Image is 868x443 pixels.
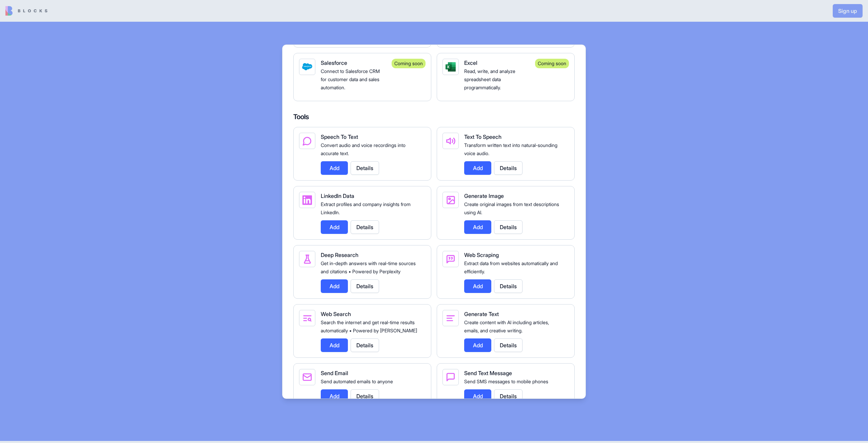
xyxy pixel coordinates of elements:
[321,370,348,376] span: Send Email
[321,311,351,317] span: Web Search
[351,161,379,175] button: Details
[464,59,477,66] span: Excel
[321,252,358,258] span: Deep Research
[464,133,501,140] span: Text To Speech
[321,260,416,274] span: Get in-depth answers with real-time sources and citations • Powered by Perplexity
[464,201,559,215] span: Create original images from text descriptions using AI.
[321,201,411,215] span: Extract profiles and company insights from LinkedIn.
[464,142,557,156] span: Transform written text into natural-sounding voice audio.
[321,279,348,293] button: Add
[464,260,558,274] span: Extract data from websites automatically and efficiently.
[464,338,491,352] button: Add
[464,68,515,90] span: Read, write, and analyze spreadsheet data programmatically.
[494,279,522,293] button: Details
[321,142,406,156] span: Convert audio and voice recordings into accurate text.
[464,370,512,376] span: Send Text Message
[392,59,426,68] div: Coming soon
[321,192,354,199] span: LinkedIn Data
[321,59,347,66] span: Salesforce
[464,192,504,199] span: Generate Image
[321,319,417,333] span: Search the internet and get real-time results automatically • Powered by [PERSON_NAME]
[494,338,522,352] button: Details
[464,279,491,293] button: Add
[494,389,522,403] button: Details
[321,379,393,384] span: Send automated emails to anyone
[293,112,575,122] h4: Tools
[321,338,348,352] button: Add
[535,59,569,68] div: Coming soon
[464,389,491,403] button: Add
[321,389,348,403] button: Add
[351,279,379,293] button: Details
[351,338,379,352] button: Details
[494,161,522,175] button: Details
[351,220,379,234] button: Details
[464,252,499,258] span: Web Scraping
[464,379,548,384] span: Send SMS messages to mobile phones
[464,319,549,333] span: Create content with AI including articles, emails, and creative writing.
[351,389,379,403] button: Details
[464,220,491,234] button: Add
[321,68,380,90] span: Connect to Salesforce CRM for customer data and sales automation.
[321,220,348,234] button: Add
[464,161,491,175] button: Add
[464,311,499,317] span: Generate Text
[321,133,358,140] span: Speech To Text
[494,220,522,234] button: Details
[321,161,348,175] button: Add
